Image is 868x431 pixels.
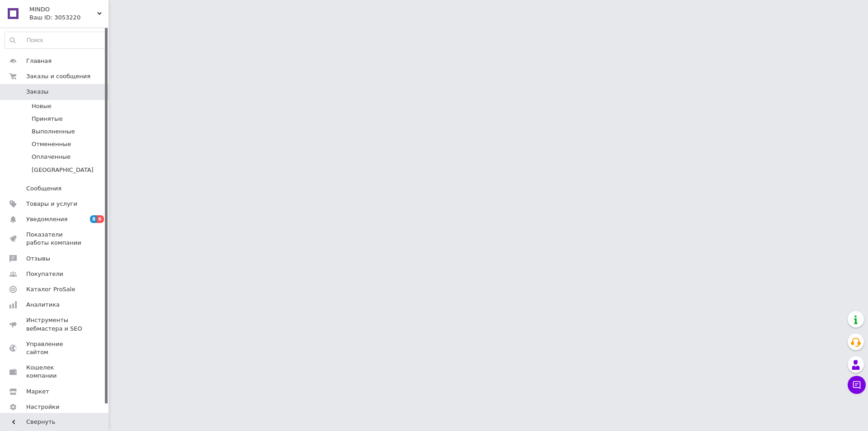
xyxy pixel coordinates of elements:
[32,153,71,161] span: Оплаченные
[26,57,52,65] span: Главная
[26,270,63,278] span: Покупатели
[32,102,52,110] span: Новые
[26,364,84,380] span: Кошелек компании
[26,200,77,208] span: Товары и услуги
[5,32,106,48] input: Поиск
[29,14,108,22] div: Ваш ID: 3053220
[32,128,75,136] span: Выполненные
[29,5,97,14] span: MINDO
[26,388,49,396] span: Маркет
[26,185,61,193] span: Сообщения
[26,72,90,81] span: Заказы и сообщения
[26,88,48,96] span: Заказы
[26,215,67,223] span: Уведомления
[26,255,50,263] span: Отзывы
[32,140,71,148] span: Отмененные
[26,301,60,309] span: Аналитика
[26,285,75,294] span: Каталог ProSale
[26,316,84,332] span: Инструменты вебмастера и SEO
[32,166,94,174] span: [GEOGRAPHIC_DATA]
[32,115,63,123] span: Принятые
[848,376,866,394] button: Чат с покупателем
[90,215,97,223] span: 8
[26,231,84,247] span: Показатели работы компании
[26,403,59,411] span: Настройки
[26,340,84,356] span: Управление сайтом
[97,215,104,223] span: 6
